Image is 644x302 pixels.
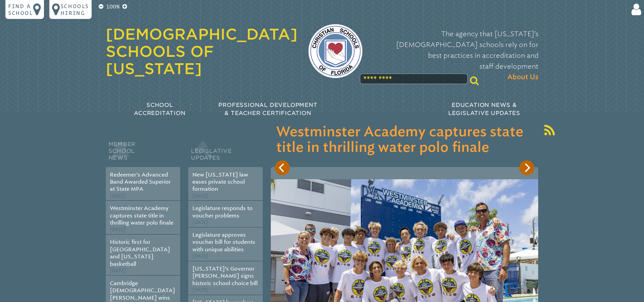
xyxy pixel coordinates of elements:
[110,171,171,192] a: Redeemer’s Advanced Band Awarded Superior at State MPA
[192,253,208,259] span: [DATE]
[218,102,317,116] span: Professional Development & Teacher Certification
[192,287,208,293] span: [DATE]
[192,265,258,286] a: [US_STATE]’s Governor [PERSON_NAME] signs historic school choice bill
[110,239,170,267] a: Historic first for [GEOGRAPHIC_DATA] and [US_STATE] basketball
[192,205,253,218] a: Legislature responds to voucher problems
[106,139,180,167] h2: Member School News
[335,102,418,116] span: Meetings & Workshops for Educators
[519,160,534,175] button: Next
[8,3,33,16] p: Find a school
[110,227,126,233] span: [DATE]
[105,3,121,11] p: 100%
[192,171,248,192] a: New [US_STATE] law eases private school formation
[61,3,89,16] p: Schools Hiring
[192,219,208,225] span: [DATE]
[373,28,539,83] p: The agency that [US_STATE]’s [DEMOGRAPHIC_DATA] schools rely on for best practices in accreditati...
[192,232,255,253] a: Legislature approves voucher bill for students with unique abilities
[192,193,208,199] span: [DATE]
[448,102,520,116] span: Education News & Legislative Updates
[110,268,126,274] span: [DATE]
[110,193,126,199] span: [DATE]
[110,205,173,226] a: Westminster Academy captures state title in thrilling water polo finale
[188,139,263,167] h2: Legislative Updates
[507,72,539,83] span: About Us
[106,25,297,77] a: [DEMOGRAPHIC_DATA] Schools of [US_STATE]
[275,160,290,175] button: Previous
[276,124,533,156] h3: Westminster Academy captures state title in thrilling water polo finale
[134,102,185,116] span: School Accreditation
[308,24,362,78] img: csf-logo-web-colors.png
